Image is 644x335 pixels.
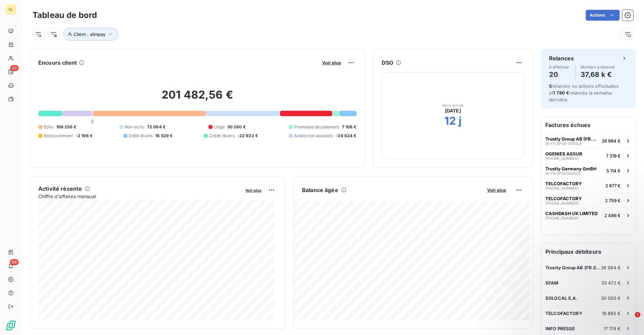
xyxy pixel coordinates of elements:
span: 20 [10,65,19,71]
button: OGENIES ASSUR[PHONE_NUMBER]7 319 € [541,148,636,163]
span: Non-échu [125,124,144,130]
button: Actions [586,10,620,21]
span: À effectuer [549,65,569,69]
span: Débit divers [129,133,153,139]
h6: Activité récente [38,185,82,193]
span: Mois actuel [442,103,464,107]
span: IN-FR.SPSA000003 [545,171,581,175]
button: Client : slimpay [63,28,118,41]
span: [PHONE_NUMBER] [545,156,579,161]
span: 17 178 € [604,326,621,331]
iframe: Intercom live chat [621,312,637,328]
span: Crédit divers [209,133,235,139]
span: 2 877 € [605,183,621,188]
span: TELCOFACTORY [545,196,582,201]
span: OGENIES ASSUR [545,151,582,156]
button: Voir plus [243,187,263,193]
span: Avoirs non associés [294,133,333,139]
span: Chiffre d'affaires mensuel [38,193,241,200]
span: 72 084 € [147,124,165,130]
h6: Relances [549,54,574,62]
span: 68 [10,259,19,265]
span: [PHONE_NUMBER] [545,201,579,205]
span: Litige [214,124,225,130]
span: Voir plus [487,187,506,193]
span: Recouvrement [44,133,73,139]
button: Trustly Group AB (FR.SPSA)IN-FR.SPSA-00010336 994 € [541,133,636,148]
span: INFO PRESSE [545,326,575,331]
span: 36 994 € [602,138,621,144]
span: Trustly Germany GmBH [545,166,597,171]
h2: 201 482,56 € [38,88,357,108]
h2: 12 [444,114,456,128]
span: CASHDASH UK LIMITED [545,211,598,216]
span: -28 624 € [336,133,356,139]
span: 2 759 € [605,198,621,203]
button: Trustly Germany GmBHIN-FR.SPSA0000035 114 € [541,163,636,178]
span: -2 196 € [76,133,93,139]
h6: Encours client [38,59,77,67]
h4: 20 [549,69,569,80]
span: Promesse de paiement [294,124,339,130]
h6: Balance âgée [302,186,338,194]
span: 2 486 € [604,213,621,218]
span: Montant à relancer [581,65,615,69]
span: [PHONE_NUMBER] [545,216,579,220]
span: relances ou actions effectuées et relancés la semaine dernière. [549,83,619,102]
span: TELCOFACTORY [545,181,582,186]
span: 16 529 € [155,133,173,139]
span: Voir plus [322,60,341,65]
span: 0 [91,119,94,124]
h4: 37,68 k € [581,69,615,80]
button: TELCOFACTORY[PHONE_NUMBER]2 759 € [541,193,636,208]
span: Trustly Group AB (FR.SPSA) [545,136,599,142]
button: CASHDASH UK LIMITED[PHONE_NUMBER]2 486 € [541,208,636,223]
span: 5 [549,83,552,89]
span: 1 780 € [553,90,569,96]
button: Voir plus [320,60,343,66]
h3: Tableau de bord [33,9,97,21]
h6: DSO [382,59,393,67]
span: Voir plus [245,188,261,193]
span: -22 933 € [237,133,258,139]
span: 50 260 € [227,124,246,130]
span: 109 256 € [56,124,76,130]
button: Voir plus [485,187,508,193]
div: SL [5,4,16,15]
img: Logo LeanPay [5,320,16,331]
span: [DATE] [445,107,461,114]
span: IN-FR.SPSA-000103 [545,142,581,146]
h6: Factures échues [541,117,636,133]
span: 7 319 € [606,153,621,159]
span: Échu [44,124,54,130]
span: [PHONE_NUMBER] [545,186,579,190]
span: Client : slimpay [74,32,105,37]
span: 7 106 € [342,124,357,130]
button: TELCOFACTORY[PHONE_NUMBER]2 877 € [541,178,636,193]
h2: j [459,114,462,128]
span: 1 [635,312,640,317]
span: 5 114 € [606,168,621,173]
